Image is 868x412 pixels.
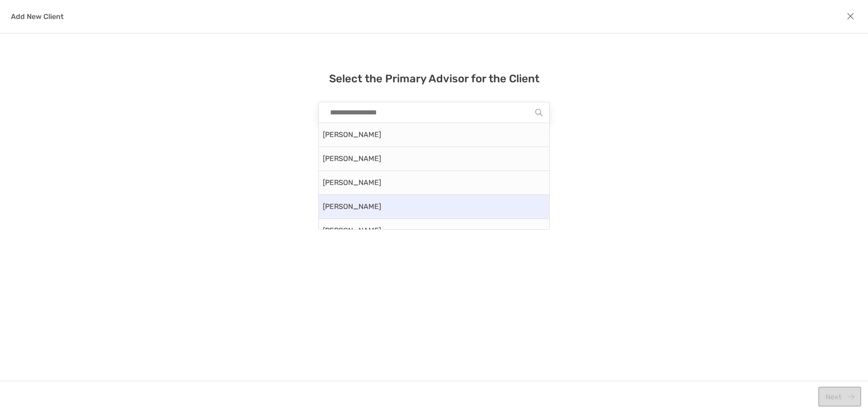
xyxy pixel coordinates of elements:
[329,73,539,84] h3: Select the Primary Advisor for the Client
[319,123,549,147] div: [PERSON_NAME]
[11,12,64,21] h4: Add New Client
[319,171,549,195] div: [PERSON_NAME]
[319,219,549,243] div: [PERSON_NAME]
[535,109,542,116] img: Search Icon
[319,147,549,171] div: [PERSON_NAME]
[319,195,549,219] div: [PERSON_NAME]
